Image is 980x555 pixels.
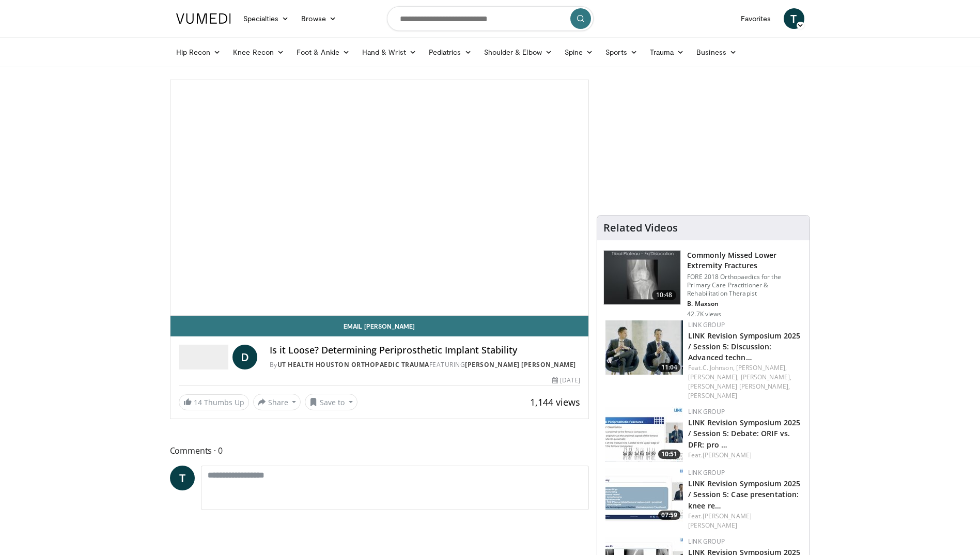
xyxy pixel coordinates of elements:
a: Pediatrics [423,42,478,63]
a: 10:48 Commonly Missed Lower Extremity Fractures FORE 2018 Orthopaedics for the Primary Care Pract... [603,250,803,318]
a: [PERSON_NAME], [736,363,787,372]
a: Sports [599,42,644,63]
a: LINK Group [688,320,725,329]
iframe: Advertisement [626,80,781,209]
a: Specialties [237,8,295,29]
img: 396c6a47-3b7d-4d3c-a899-9817386b0f12.150x105_q85_crop-smart_upscale.jpg [605,407,683,461]
div: Feat. [688,363,801,400]
a: LINK Revision Symposium 2025 / Session 5: Debate: ORIF vs. DFR: pro … [688,418,800,449]
span: 1,144 views [530,396,580,408]
h3: Commonly Missed Lower Extremity Fractures [687,250,803,271]
h4: Related Videos [603,222,678,234]
span: Comments 0 [170,444,589,457]
h4: Is it Loose? Determining Periprosthetic Implant Stability [270,345,581,356]
a: D [232,345,257,369]
span: 11:04 [658,363,680,372]
div: Feat. [688,512,801,530]
a: [PERSON_NAME], [741,373,791,381]
a: 10:51 [605,407,683,461]
a: Knee Recon [227,42,290,63]
img: 4aa379b6-386c-4fb5-93ee-de5617843a87.150x105_q85_crop-smart_upscale.jpg [604,251,680,304]
a: LINK Group [688,537,725,546]
a: Trauma [644,42,691,63]
a: Shoulder & Elbow [478,42,558,63]
a: Hip Recon [170,42,227,63]
input: Search topics, interventions [387,6,594,31]
p: 42.7K views [687,310,721,318]
a: [PERSON_NAME] [PERSON_NAME] [688,512,752,530]
div: Feat. [688,451,801,460]
a: 14 Thumbs Up [179,394,249,410]
div: [DATE] [552,376,580,385]
button: Share [253,394,301,410]
button: Save to [305,394,357,410]
span: 10:48 [652,290,677,300]
a: T [170,466,195,490]
a: LINK Revision Symposium 2025 / Session 5: Discussion: Advanced techn… [688,331,800,362]
a: Browse [295,8,343,29]
a: C. Johnson, [703,363,735,372]
a: Business [690,42,743,63]
span: 07:59 [658,511,680,520]
a: LINK Group [688,407,725,416]
span: 10:51 [658,450,680,459]
img: VuMedi Logo [176,13,231,24]
a: Favorites [735,8,777,29]
a: [PERSON_NAME] [688,391,737,400]
p: B. Maxson [687,300,803,308]
a: [PERSON_NAME] [PERSON_NAME], [688,382,790,391]
a: UT Health Houston Orthopaedic Trauma [277,360,429,369]
img: UT Health Houston Orthopaedic Trauma [179,345,228,369]
a: Spine [558,42,599,63]
video-js: Video Player [170,80,589,316]
img: da3e77f3-d1b8-48da-8da0-0eb857f12629.150x105_q85_crop-smart_upscale.jpg [605,320,683,375]
a: [PERSON_NAME], [688,373,739,381]
a: [PERSON_NAME] [PERSON_NAME] [465,360,576,369]
a: 07:59 [605,468,683,522]
a: Foot & Ankle [290,42,356,63]
a: Email [PERSON_NAME] [170,316,589,336]
a: Hand & Wrist [356,42,423,63]
a: 11:04 [605,320,683,375]
span: 14 [194,397,202,407]
a: T [784,8,804,29]
div: By FEATURING [270,360,581,369]
a: LINK Revision Symposium 2025 / Session 5: Case presentation: knee re… [688,479,800,510]
img: 1503afe5-af00-48ae-b866-936da8f28317.150x105_q85_crop-smart_upscale.jpg [605,468,683,522]
p: FORE 2018 Orthopaedics for the Primary Care Practitioner & Rehabilitation Therapist [687,273,803,298]
a: [PERSON_NAME] [703,451,752,459]
a: LINK Group [688,468,725,477]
